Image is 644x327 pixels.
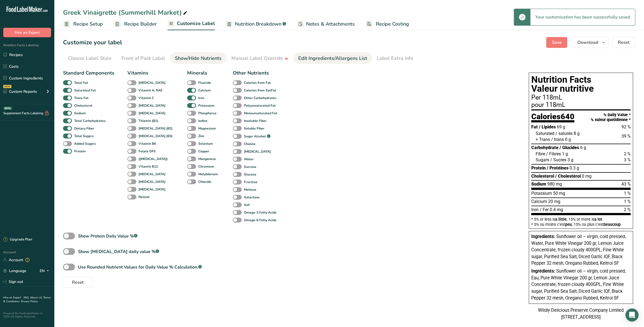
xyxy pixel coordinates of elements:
span: Sunflower oil – virgin, cold pressed, Eau, Pure White Vinegar 200 gr, Lemon Juice Concentrate, fr... [531,269,626,300]
b: Cholesterol [74,103,92,108]
a: About Us . [30,296,43,300]
div: Calories [531,113,574,123]
span: Cholesterol [531,174,554,179]
span: Fat [531,124,538,129]
button: Reset [63,277,93,288]
b: Vitamin C [139,95,154,100]
span: Ingredients: [531,234,555,239]
span: Potassium [531,191,552,196]
b: Chromium [198,164,214,169]
div: Your customisation has been successfully saved [530,9,635,25]
b: Insoluble Fiber [244,118,267,123]
span: 39 % [621,134,631,139]
span: Reset [72,279,84,286]
span: 980 mg [547,181,562,187]
b: ([MEDICAL_DATA]) [139,156,168,161]
span: / Sucres [550,157,566,162]
b: Sugar Alcohol [244,134,266,139]
div: pour 118mL [531,102,631,108]
b: Trans Fat [74,95,89,100]
b: [MEDICAL_DATA] [139,80,165,85]
b: Sodium [74,111,86,116]
b: Vitamin B12 [139,164,158,169]
span: 2 % [624,207,631,212]
span: Carbohydrate [531,145,558,150]
a: Customize Label [168,17,215,30]
b: Chloride [198,179,211,184]
b: [MEDICAL_DATA] [139,172,165,177]
div: Custom Reports [3,89,37,94]
b: Potassium [198,103,215,108]
button: Hire an Expert [3,28,51,37]
div: Choose Label Style [68,55,112,62]
span: 0 mg [582,174,592,179]
div: Edit Ingredients/Allergens List [298,55,367,62]
b: Iodine [198,118,208,123]
span: a little [555,217,567,221]
span: 43 % [621,181,631,187]
span: 3 % [624,157,631,162]
div: * 5% ou moins c’est , 15% ou plus c’est [531,223,631,226]
b: Manganese [198,156,216,161]
b: Maltose [244,187,256,192]
b: Glucose [244,172,256,177]
button: Download [571,37,609,48]
button: Save [546,37,567,48]
span: Recipe Builder [124,20,157,28]
a: Recipe Setup [63,18,103,30]
div: Per 118mL [531,94,631,101]
b: Zinc [198,134,205,138]
span: 3 g [567,157,573,162]
b: Molybdenum [198,172,218,177]
span: / saturés [555,131,573,136]
span: Save [552,39,562,46]
span: 1 % [624,191,631,196]
b: [MEDICAL_DATA] [244,149,271,154]
b: Calcium [198,88,211,93]
span: Recipe Setup [73,20,103,28]
span: Iron [531,207,539,212]
span: Recipe Costing [376,20,409,28]
a: Recipe Builder [114,18,157,30]
span: 0 g [565,137,571,142]
span: 50 mg [553,191,565,196]
span: Ingrédients: [531,269,555,274]
b: Ash [244,202,250,207]
div: Use Rounded Nutrient Values for Daily Value % Calculation. [78,264,202,270]
span: Sunflower oil – virgin, cold pressed, Water, Pure White Vinegar 200 gr, Lemon Juice Concentrate, ... [531,234,626,266]
b: Sucrose [244,164,256,169]
b: Dietary Fiber [74,126,94,131]
b: Phosphorus [198,111,216,116]
div: Greek Vinaigrette (Summerhill Market) [63,8,189,17]
b: [MEDICAL_DATA] (B2) [139,126,172,131]
span: peu [565,222,572,227]
b: Galactose [244,195,260,200]
b: Saturated Fat [74,88,96,93]
b: Protein [74,149,86,154]
b: Added Sugars [74,141,96,146]
span: Notes & Attachments [306,20,355,28]
a: Recipe Costing [366,18,409,30]
span: 6 g [580,145,586,150]
a: Hire an Expert . [3,296,23,300]
div: Label Extra Info [377,55,413,62]
div: NEW [3,85,11,88]
div: Powered By FoodLabelMaker © 2025 All Rights Reserved [3,312,51,318]
b: Selenium [198,141,213,146]
span: Saturated [536,131,554,136]
div: BETA [4,107,12,110]
a: Nutrition Breakdown [226,18,286,30]
span: a lot [594,217,602,221]
span: Protein [531,165,546,171]
span: 20 mg [548,199,560,204]
a: Language [3,266,26,276]
b: [MEDICAL_DATA] [139,103,165,108]
b: Omega-3 Fatty Acids [244,210,277,215]
span: Sodium [531,181,546,187]
div: % Daily Value * % valeur quotidienne * [591,113,631,122]
div: Wildly Delicious Preserve Company Limited [STREET_ADDRESS] [529,307,633,320]
span: Fibre [536,151,545,156]
span: 0.3 g [570,165,579,171]
b: Polyunsaturated Fat [244,103,276,108]
b: Iron [198,95,204,100]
